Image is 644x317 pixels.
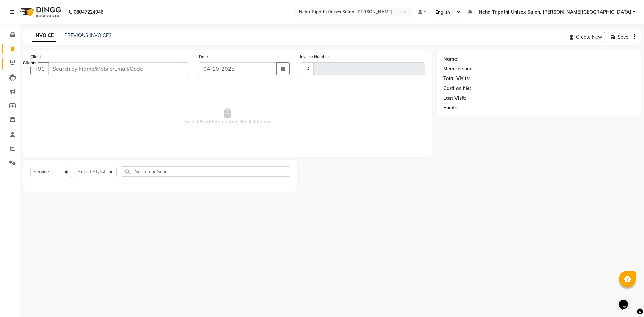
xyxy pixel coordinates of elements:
[30,54,41,60] label: Client
[30,83,425,150] span: Select & add items from the list below
[300,54,329,60] label: Invoice Number
[30,62,49,75] button: +91
[32,30,56,42] a: INVOICE
[199,54,208,60] label: Date
[567,32,605,42] button: Create New
[479,9,631,16] span: Neha Tripathi Unisex Salon, [PERSON_NAME][GEOGRAPHIC_DATA]
[17,3,63,21] img: logo
[48,62,189,75] input: Search by Name/Mobile/Email/Code
[122,166,290,177] input: Search or Scan
[443,104,459,111] div: Points:
[608,32,631,42] button: Save
[443,65,473,72] div: Membership:
[443,95,466,102] div: Last Visit:
[616,290,637,310] iframe: chat widget
[64,32,112,38] a: PREVIOUS INVOICES
[443,56,459,63] div: Name:
[74,3,103,21] b: 08047224946
[21,59,38,67] div: Clients
[443,75,470,82] div: Total Visits:
[443,85,471,92] div: Card on file:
